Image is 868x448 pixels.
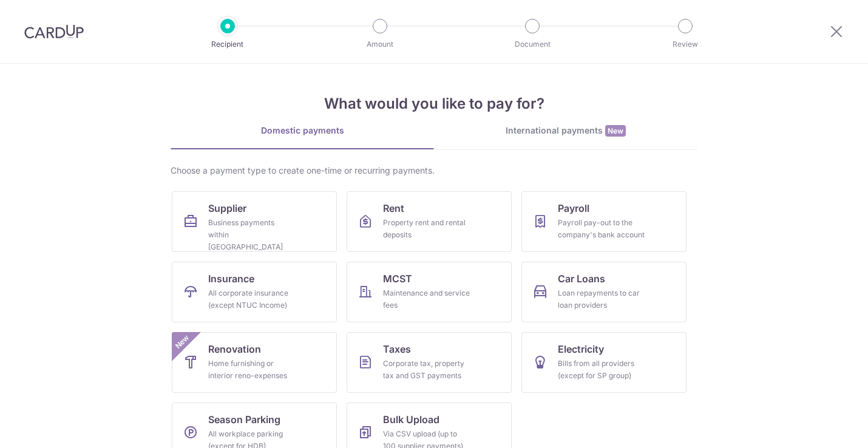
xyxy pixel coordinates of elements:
[171,124,434,137] div: Domestic payments
[208,287,296,311] div: All corporate insurance (except NTUC Income)
[347,191,512,252] a: RentProperty rent and rental deposits
[172,332,337,393] a: RenovationHome furnishing or interior reno-expensesNew
[434,124,697,137] div: International payments
[383,412,439,427] span: Bulk Upload
[183,38,273,50] p: Recipient
[383,342,411,356] span: Taxes
[171,93,697,115] h4: What would you like to pay for?
[208,342,261,356] span: Renovation
[172,332,192,352] span: New
[24,24,84,39] img: CardUp
[383,287,470,311] div: Maintenance and service fees
[558,271,605,286] span: Car Loans
[208,271,254,286] span: Insurance
[521,262,687,322] a: Car LoansLoan repayments to car loan providers
[605,125,626,137] span: New
[347,262,512,322] a: MCSTMaintenance and service fees
[171,165,697,177] div: Choose a payment type to create one-time or recurring payments.
[558,358,645,382] div: Bills from all providers (except for SP group)
[208,412,280,427] span: Season Parking
[487,38,577,50] p: Document
[383,201,404,216] span: Rent
[208,358,296,382] div: Home furnishing or interior reno-expenses
[347,332,512,393] a: TaxesCorporate tax, property tax and GST payments
[383,217,470,241] div: Property rent and rental deposits
[335,38,425,50] p: Amount
[521,332,687,393] a: ElectricityBills from all providers (except for SP group)
[383,271,412,286] span: MCST
[521,191,687,252] a: PayrollPayroll pay-out to the company's bank account
[172,262,337,322] a: InsuranceAll corporate insurance (except NTUC Income)
[558,287,645,311] div: Loan repayments to car loan providers
[558,201,589,216] span: Payroll
[383,358,470,382] div: Corporate tax, property tax and GST payments
[558,217,645,241] div: Payroll pay-out to the company's bank account
[558,342,604,356] span: Electricity
[208,201,246,216] span: Supplier
[640,38,730,50] p: Review
[172,191,337,252] a: SupplierBusiness payments within [GEOGRAPHIC_DATA]
[208,217,296,253] div: Business payments within [GEOGRAPHIC_DATA]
